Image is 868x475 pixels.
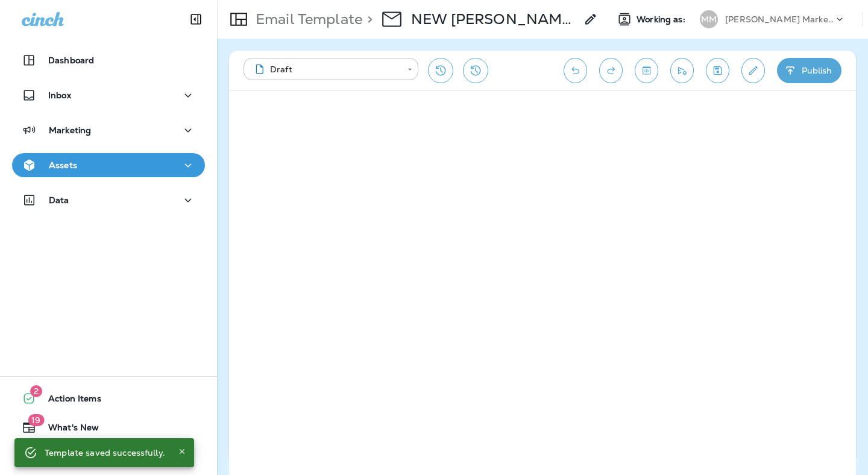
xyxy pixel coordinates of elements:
[725,14,834,24] p: [PERSON_NAME] Marketing
[36,423,99,437] span: What's New
[411,10,576,28] p: NEW [PERSON_NAME]- Oil Change Due
[30,385,42,397] span: 2
[28,414,44,426] span: 19
[12,153,205,177] button: Assets
[179,7,213,31] button: Collapse Sidebar
[49,125,91,135] p: Marketing
[252,63,399,75] div: Draft
[700,10,718,28] div: MM
[12,386,205,411] button: 2Action Items
[175,444,189,459] button: Close
[637,14,688,25] span: Working as:
[599,58,623,83] button: Redo
[411,10,576,28] div: NEW Merrick- Oil Change Due
[48,90,71,100] p: Inbox
[45,442,165,464] div: Template saved successfully.
[251,10,362,28] p: Email Template
[48,55,94,65] p: Dashboard
[49,160,77,170] p: Assets
[706,58,729,83] button: Save
[741,58,765,83] button: Edit details
[463,58,488,83] button: View Changelog
[670,58,694,83] button: Send test email
[428,58,453,83] button: Restore from previous version
[12,188,205,212] button: Data
[362,10,373,28] p: >
[12,48,205,72] button: Dashboard
[49,195,69,205] p: Data
[12,118,205,142] button: Marketing
[12,444,205,468] button: Support
[777,58,841,83] button: Publish
[12,415,205,439] button: 19What's New
[12,83,205,107] button: Inbox
[36,394,101,408] span: Action Items
[564,58,587,83] button: Undo
[635,58,658,83] button: Toggle preview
